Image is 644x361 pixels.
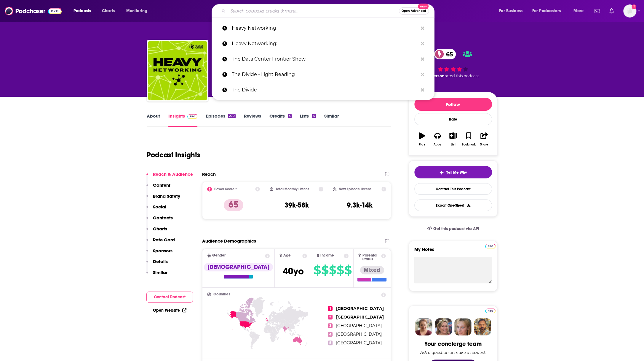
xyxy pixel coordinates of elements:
a: Credits4 [269,113,292,127]
p: Similar [153,270,167,275]
span: For Podcasters [532,7,561,15]
a: Show notifications dropdown [592,6,602,16]
p: Contacts [153,215,173,221]
img: Sydney Profile [415,318,432,335]
a: Heavy Networking: [212,36,434,51]
button: Bookmark [461,129,476,150]
span: Get this podcast via API [433,226,479,231]
span: 2 [328,315,333,319]
span: Gender [212,254,226,257]
button: Brand Safety [146,193,180,204]
button: Apps [430,129,445,150]
a: Pro website [485,243,496,248]
p: Heavy Networking: [232,36,418,51]
span: For Business [499,7,522,15]
div: [DEMOGRAPHIC_DATA] [204,263,273,271]
img: Podchaser Pro [485,308,496,313]
span: $ [329,265,336,275]
p: Charts [153,226,167,232]
div: Apps [434,143,441,146]
p: The Data Center Frontier Show [232,51,418,67]
span: New [418,4,429,9]
div: Your concierge team [424,340,482,348]
div: Ask a question or make a request. [420,350,486,355]
p: The Divide - Light Reading [232,67,418,82]
p: Social [153,204,166,210]
h2: New Episode Listens [339,187,371,191]
button: tell me why sparkleTell Me Why [414,166,492,178]
button: Rate Card [146,237,175,248]
div: Bookmark [461,143,475,146]
div: Search podcasts, credits, & more... [217,4,440,18]
div: Play [419,143,425,146]
a: Get this podcast via API [422,221,484,236]
p: 65 [224,199,243,211]
h1: Podcast Insights [147,151,200,159]
span: [GEOGRAPHIC_DATA] [336,332,381,337]
a: The Data Center Frontier Show [212,51,434,67]
span: Logged in as jenniferyoder [623,4,636,18]
img: Jules Profile [454,318,472,335]
a: Contact This Podcast [414,183,492,195]
a: Pro website [485,308,496,313]
div: 4 [312,114,316,118]
a: InsightsPodchaser Pro [168,113,198,127]
img: Podchaser Pro [485,244,496,248]
a: Episodes270 [206,113,235,127]
span: Podcasts [73,7,91,15]
span: $ [321,265,328,275]
span: Parental Status [362,254,380,261]
a: 65 [434,49,456,59]
button: open menu [569,6,591,16]
button: open menu [69,6,99,16]
span: [GEOGRAPHIC_DATA] [336,340,381,346]
h2: Power Score™ [214,187,237,191]
span: Countries [213,292,230,296]
p: Content [153,182,170,188]
div: Share [480,143,488,146]
label: My Notes [414,246,492,257]
input: Search podcasts, credits, & more... [228,6,399,16]
img: Podchaser - Follow, Share and Rate Podcasts [5,5,62,17]
p: Brand Safety [153,193,180,199]
p: Sponsors [153,248,172,254]
span: 65 [440,49,456,59]
button: Share [476,129,492,150]
a: Show notifications dropdown [607,6,616,16]
span: Age [283,254,291,257]
p: Heavy Networking [232,20,418,36]
span: Monitoring [126,7,147,15]
span: [GEOGRAPHIC_DATA] [336,306,383,311]
span: 1 person [428,74,445,78]
div: 65 1 personrated this podcast [409,45,498,82]
h2: Total Monthly Listens [276,187,309,191]
button: Contact Podcast [146,292,193,303]
button: open menu [495,6,530,16]
div: 270 [228,114,235,118]
span: 40 yo [283,265,304,277]
img: Heavy Networking [148,41,207,100]
span: Open Advanced [402,9,426,12]
a: About [147,113,160,127]
span: 1 [328,306,333,311]
span: Charts [102,7,115,15]
span: $ [314,265,321,275]
a: Reviews [244,113,261,127]
a: Charts [98,6,118,16]
button: Details [146,259,168,270]
p: Details [153,259,168,264]
button: Contacts [146,215,173,226]
img: User Profile [623,4,636,18]
p: Rate Card [153,237,175,243]
a: Lists4 [300,113,316,127]
span: Income [320,254,334,257]
button: Similar [146,270,167,281]
span: $ [337,265,344,275]
p: The Divide [232,82,418,98]
button: Reach & Audience [146,171,193,182]
div: Mixed [360,266,384,274]
div: Rate [414,113,492,125]
button: Open AdvancedNew [399,7,429,15]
